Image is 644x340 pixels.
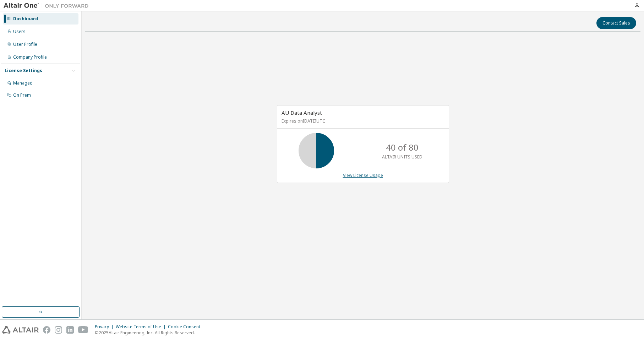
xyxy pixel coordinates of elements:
img: youtube.svg [78,326,88,334]
span: AU Data Analyst [282,109,322,116]
p: ALTAIR UNITS USED [382,154,422,160]
img: facebook.svg [43,326,50,334]
div: Privacy [95,324,116,330]
img: Altair One [4,2,92,9]
div: Company Profile [13,54,47,60]
p: © 2025 Altair Engineering, Inc. All Rights Reserved. [95,330,204,336]
div: Managed [13,80,33,86]
img: instagram.svg [55,326,62,334]
button: Contact Sales [596,17,636,29]
div: On Prem [13,92,31,98]
div: Cookie Consent [168,324,204,330]
div: Dashboard [13,16,38,22]
div: License Settings [5,68,42,74]
img: altair_logo.svg [2,326,39,334]
div: User Profile [13,42,37,47]
p: Expires on [DATE] UTC [282,118,443,124]
div: Users [13,29,26,34]
div: Website Terms of Use [116,324,168,330]
p: 40 of 80 [386,141,419,153]
img: linkedin.svg [66,326,74,334]
a: View License Usage [343,172,383,178]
